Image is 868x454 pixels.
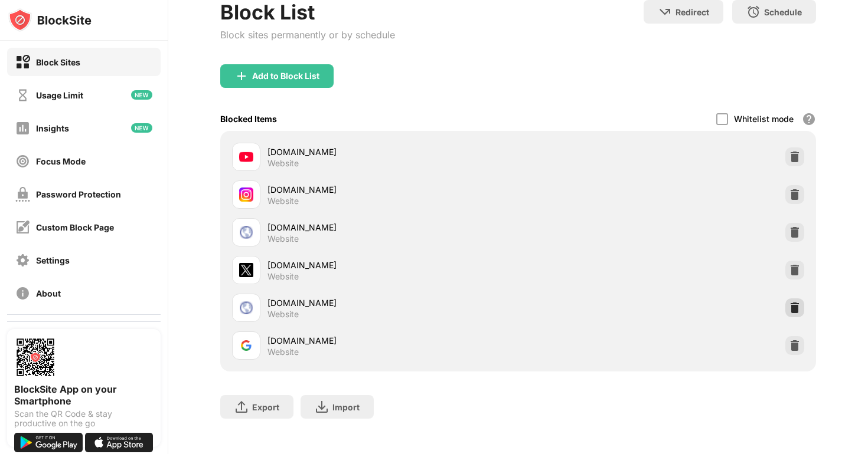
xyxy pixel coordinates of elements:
[36,288,61,298] div: About
[15,253,30,268] img: settings-off.svg
[764,7,802,17] div: Schedule
[36,57,80,67] div: Block Sites
[267,146,518,158] div: [DOMAIN_NAME]
[15,220,30,235] img: customize-block-page-off.svg
[8,8,92,32] img: logo-blocksite.svg
[239,225,253,239] img: favicons
[15,154,30,169] img: focus-off.svg
[267,196,299,206] div: Website
[267,297,518,309] div: [DOMAIN_NAME]
[14,433,83,452] img: get-it-on-google-play.svg
[267,271,299,282] div: Website
[267,309,299,320] div: Website
[36,123,69,133] div: Insights
[239,338,253,353] img: favicons
[267,233,299,244] div: Website
[14,336,57,379] img: options-page-qr-code.png
[239,263,253,277] img: favicons
[14,383,154,407] div: BlockSite App on your Smartphone
[15,88,30,103] img: time-usage-off.svg
[36,255,70,265] div: Settings
[220,29,395,41] div: Block sites permanently or by schedule
[267,183,518,196] div: [DOMAIN_NAME]
[267,334,518,347] div: [DOMAIN_NAME]
[239,150,253,164] img: favicons
[220,114,277,124] div: Blocked Items
[85,433,154,452] img: download-on-the-app-store.svg
[36,222,114,232] div: Custom Block Page
[36,156,86,166] div: Focus Mode
[15,286,30,301] img: about-off.svg
[15,55,30,70] img: block-on.svg
[239,301,253,315] img: favicons
[267,158,299,169] div: Website
[239,187,253,202] img: favicons
[36,90,83,100] div: Usage Limit
[267,259,518,271] div: [DOMAIN_NAME]
[15,121,30,136] img: insights-off.svg
[131,90,152,100] img: new-icon.svg
[252,71,319,81] div: Add to Block List
[252,402,279,412] div: Export
[676,7,709,17] div: Redirect
[267,221,518,233] div: [DOMAIN_NAME]
[14,409,154,428] div: Scan the QR Code & stay productive on the go
[36,189,121,199] div: Password Protection
[734,114,794,124] div: Whitelist mode
[332,402,360,412] div: Import
[131,123,152,133] img: new-icon.svg
[15,187,30,202] img: password-protection-off.svg
[267,347,299,357] div: Website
